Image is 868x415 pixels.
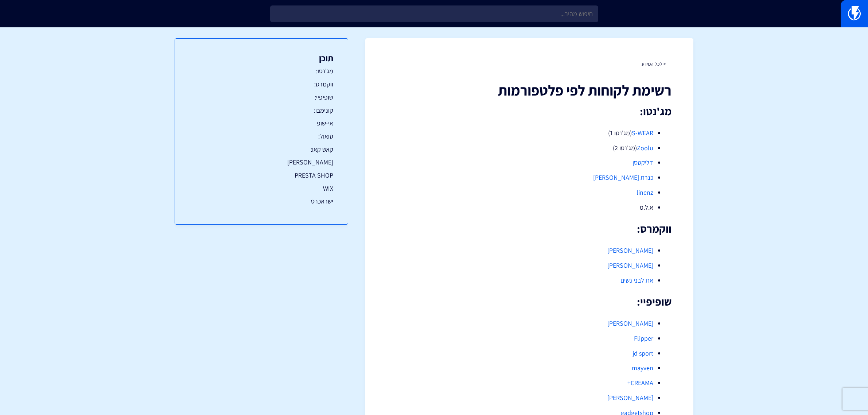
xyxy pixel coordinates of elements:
[190,119,333,128] a: אי-שופ
[190,53,333,63] h3: תוכן
[387,105,672,117] h2: מג'נטו:
[637,188,653,197] a: linenz
[593,173,653,182] a: כנרת [PERSON_NAME]
[620,276,653,284] a: את לבני נשים
[190,79,333,89] a: ווקמרס:
[607,319,653,327] a: [PERSON_NAME]
[405,203,653,212] li: א.ל.מ
[607,246,653,255] a: [PERSON_NAME]
[632,364,653,372] a: mayven
[405,143,653,153] li: (מג'נטו 2)
[190,197,333,206] a: ישראכרט
[632,129,653,137] a: S-WEAR
[190,145,333,154] a: קאש קאו:
[632,349,653,357] a: jd sport
[607,261,653,269] a: [PERSON_NAME]
[270,5,598,22] input: חיפוש מהיר...
[607,393,653,402] a: [PERSON_NAME]
[405,128,653,138] li: (מג'נטו 1)
[190,171,333,180] a: PRESTA SHOP
[634,334,653,342] a: Flipper
[190,93,333,102] a: שופיפיי:
[642,61,666,67] a: < לכל המידע
[190,132,333,141] a: טואול:
[190,184,333,193] a: WIX
[637,144,653,152] a: Zoolu
[387,223,672,235] h2: ווקמרס:
[387,296,672,308] h2: שופיפיי:
[190,158,333,167] a: [PERSON_NAME]
[190,106,333,115] a: קונימבו:
[627,379,653,387] a: CREAMA+
[190,66,333,76] a: מג'נטו:
[632,158,653,167] a: דליקטסן
[387,82,672,98] h1: רשימת לקוחות לפי פלטפורמות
